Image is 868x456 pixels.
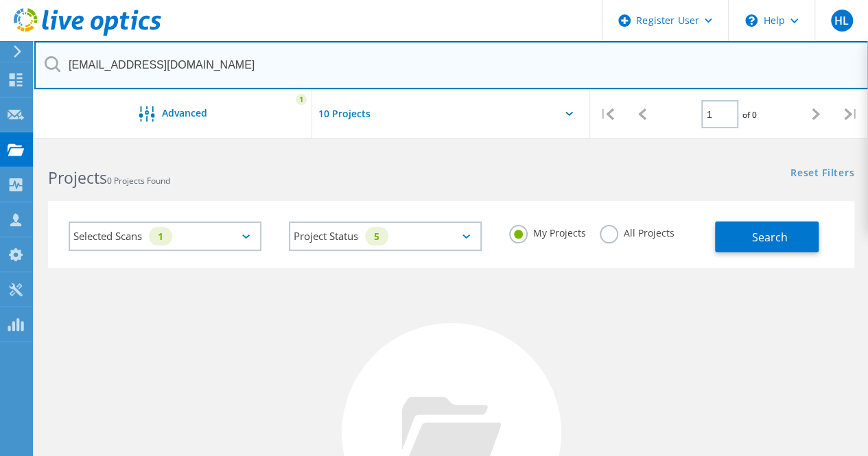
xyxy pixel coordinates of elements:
[509,225,586,238] label: My Projects
[834,15,849,26] span: HL
[365,227,388,245] div: 5
[833,90,868,139] div: |
[590,90,625,139] div: |
[149,227,172,245] div: 1
[48,167,107,189] b: Projects
[69,221,261,251] div: Selected Scans
[107,175,170,187] span: 0 Projects Found
[600,225,675,238] label: All Projects
[289,221,482,251] div: Project Status
[715,221,819,252] button: Search
[14,29,161,38] a: Live Optics Dashboard
[752,230,788,245] span: Search
[790,168,854,180] a: Reset Filters
[162,108,207,118] span: Advanced
[745,14,758,27] svg: \n
[742,109,756,121] span: of 0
